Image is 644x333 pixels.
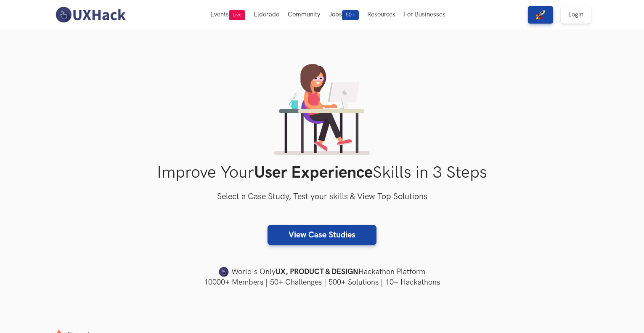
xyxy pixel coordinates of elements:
[342,10,359,20] span: 50+
[254,163,373,183] strong: User Experience
[274,64,370,155] img: lady working on laptop
[268,225,376,245] a: View Case Studies
[219,266,229,277] img: uxhack-favicon-image.png
[535,10,546,20] img: rocket
[53,266,591,278] h4: World's Only Hackathon Platform
[276,266,358,278] strong: UX, PRODUCT & DESIGN
[229,10,245,20] span: Live
[53,277,591,288] h4: 10000+ Members | 50+ Challenges | 500+ Solutions | 10+ Hackathons
[561,6,591,24] a: Login
[53,6,128,24] img: UXHack-logo.png
[53,163,591,183] h1: Improve Your Skills in 3 Steps
[53,190,591,204] h3: Select a Case Study, Test your skills & View Top Solutions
